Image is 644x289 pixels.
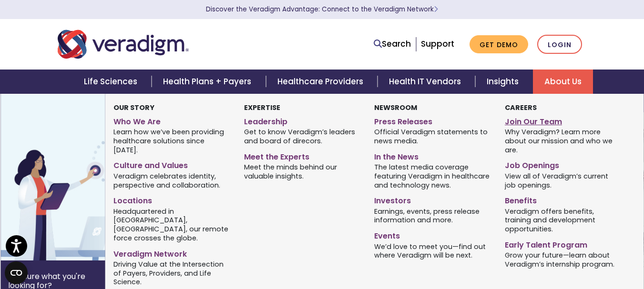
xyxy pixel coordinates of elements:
[374,228,490,241] a: Events
[244,127,360,146] span: Get to know Veradigm’s leaders and board of direcors.
[244,149,360,162] a: Meet the Experts
[113,157,229,171] a: Culture and Values
[421,38,454,50] a: Support
[244,162,360,181] span: Meet the minds behind our valuable insights.
[113,103,154,112] strong: Our Story
[113,113,229,127] a: Who We Are
[374,103,417,112] strong: Newsroom
[533,70,593,94] a: About Us
[374,241,490,260] span: We’d love to meet you—find out where Veradigm will be next.
[152,70,266,94] a: Health Plans + Payers
[0,94,154,260] img: Vector image of Veradigm’s Story
[505,171,621,189] span: View all of Veradigm’s current job openings.
[505,127,621,155] span: Why Veradigm? Learn more about our mission and who we are.
[505,113,621,127] a: Join Our Team
[244,103,280,112] strong: Expertise
[374,113,490,127] a: Press Releases
[266,70,378,94] a: Healthcare Providers
[113,192,229,206] a: Locations
[505,157,621,171] a: Job Openings
[113,246,229,259] a: Veradigm Network
[72,70,152,94] a: Life Sciences
[378,70,475,94] a: Health IT Vendors
[113,171,229,189] span: Veradigm celebrates identity, perspective and collaboration.
[374,38,411,50] a: Search
[374,206,490,225] span: Earnings, events, press release information and more.
[58,29,189,60] img: Veradigm logo
[505,192,621,206] a: Benefits
[206,5,438,14] a: Discover the Veradigm Advantage: Connect to the Veradigm NetworkLearn More
[505,237,621,250] a: Early Talent Program
[374,149,490,162] a: In the News
[113,259,229,287] span: Driving Value at the Intersection of Payers, Providers, and Life Science.
[505,206,621,234] span: Veradigm offers benefits, training and development opportunities.
[505,250,621,269] span: Grow your future—learn about Veradigm’s internship program.
[244,113,360,127] a: Leadership
[537,35,582,54] a: Login
[374,127,490,146] span: Official Veradigm statements to news media.
[470,35,528,54] a: Get Demo
[5,261,28,284] button: Open CMP widget
[374,192,490,206] a: Investors
[434,5,438,14] span: Learn More
[374,162,490,190] span: The latest media coverage featuring Veradigm in healthcare and technology news.
[475,70,533,94] a: Insights
[113,206,229,242] span: Headquartered in [GEOGRAPHIC_DATA], [GEOGRAPHIC_DATA], our remote force crosses the globe.
[505,103,537,112] strong: Careers
[113,127,229,155] span: Learn how we’ve been providing healthcare solutions since [DATE].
